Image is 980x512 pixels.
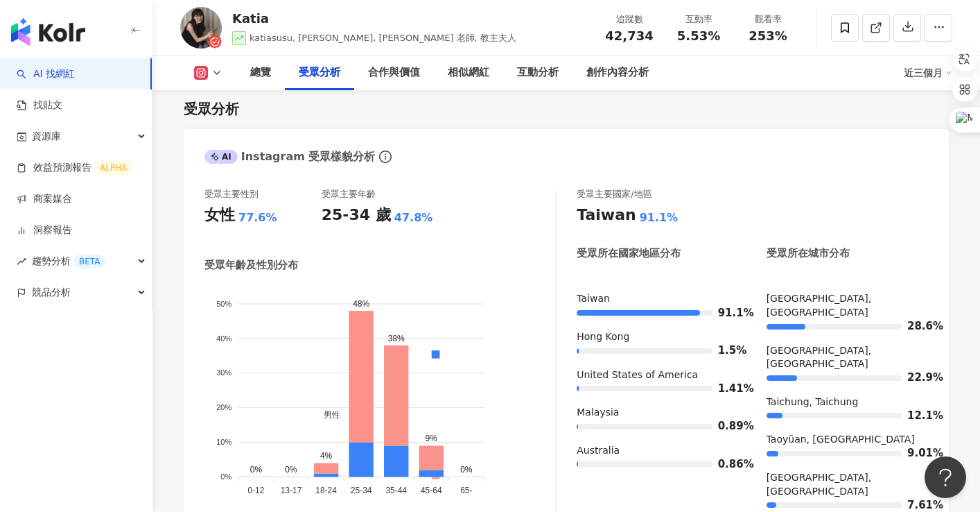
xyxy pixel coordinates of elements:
[767,292,928,319] div: [GEOGRAPHIC_DATA], [GEOGRAPHIC_DATA]
[220,472,231,481] tspan: 0%
[17,223,72,237] a: 洞察報告
[767,344,928,371] div: [GEOGRAPHIC_DATA], [GEOGRAPHIC_DATA]
[299,65,340,81] div: 受眾分析
[204,258,298,273] div: 受眾年齡及性別分布
[386,486,408,495] tspan: 35-44
[73,255,105,268] div: BETA
[216,403,231,411] tspan: 20%
[313,410,340,420] span: 男性
[448,65,489,81] div: 相似網紅
[586,65,649,81] div: 創作內容分析
[216,368,231,377] tspan: 30%
[216,438,231,446] tspan: 10%
[767,471,928,498] div: [GEOGRAPHIC_DATA], [GEOGRAPHIC_DATA]
[577,368,738,382] div: United States of America
[216,299,231,307] tspan: 50%
[904,62,952,84] div: 近三個月
[204,149,375,164] div: Instagram 受眾樣貌分析
[577,406,738,420] div: Malaysia
[232,10,516,27] div: Katia
[17,99,62,112] a: 找貼文
[677,29,720,43] span: 5.53%
[281,486,302,495] tspan: 13-17
[603,12,656,26] div: 追蹤數
[640,210,679,225] div: 91.1%
[767,433,928,447] div: Taoyüan, [GEOGRAPHIC_DATA]
[17,192,72,206] a: 商案媒合
[605,28,653,43] span: 42,734
[250,33,516,43] span: katiasusu, [PERSON_NAME], [PERSON_NAME] 老師, 教主夫人
[184,99,239,119] div: 受眾分析
[204,150,238,164] div: AI
[672,12,725,26] div: 互動率
[32,277,71,308] span: 競品分析
[248,486,265,495] tspan: 0-12
[577,188,651,200] div: 受眾主要國家/地區
[32,246,105,277] span: 趨勢分析
[368,65,420,81] div: 合作與價值
[907,321,928,332] span: 28.6%
[577,246,681,261] div: 受眾所在國家地區分布
[907,411,928,421] span: 12.1%
[11,18,85,46] img: logo
[421,486,442,495] tspan: 45-64
[351,486,372,495] tspan: 25-34
[204,188,259,200] div: 受眾主要性別
[204,205,235,226] div: 女性
[322,205,391,226] div: 25-34 歲
[718,308,739,318] span: 91.1%
[17,67,75,81] a: searchAI 找網紅
[394,210,433,225] div: 47.8%
[377,148,394,165] span: info-circle
[907,500,928,511] span: 7.61%
[577,330,738,344] div: Hong Kong
[517,65,559,81] div: 互動分析
[742,12,794,26] div: 觀看率
[718,421,739,432] span: 0.89%
[907,448,928,459] span: 9.01%
[577,444,738,458] div: Australia
[749,29,787,43] span: 253%
[250,65,271,81] div: 總覽
[315,486,337,495] tspan: 18-24
[216,334,231,342] tspan: 40%
[718,384,739,394] span: 1.41%
[238,210,277,225] div: 77.6%
[461,486,473,495] tspan: 65-
[925,456,966,498] iframe: Help Scout Beacon - Open
[577,292,738,306] div: Taiwan
[718,459,739,470] span: 0.86%
[718,345,739,356] span: 1.5%
[17,161,132,175] a: 效益預測報告ALPHA
[767,395,928,409] div: Taichung, Taichung
[322,188,376,200] div: 受眾主要年齡
[907,373,928,383] span: 22.9%
[577,205,636,226] div: Taiwan
[32,121,61,152] span: 資源庫
[180,7,222,49] img: KOL Avatar
[17,257,26,266] span: rise
[767,246,850,261] div: 受眾所在城市分布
